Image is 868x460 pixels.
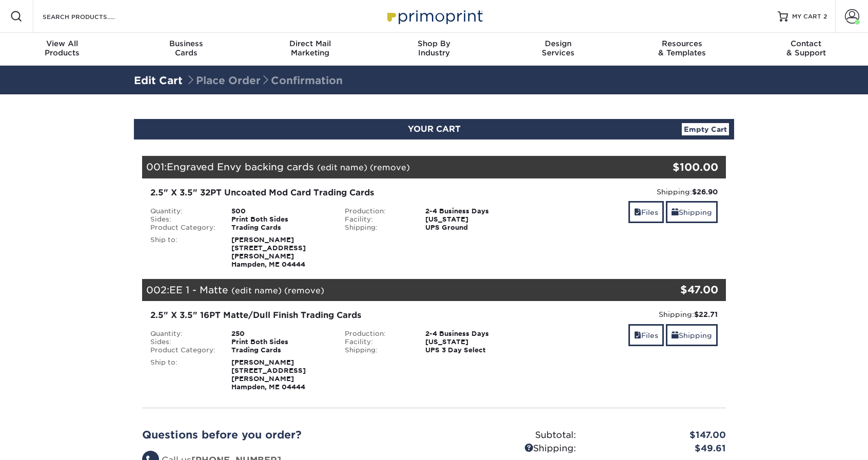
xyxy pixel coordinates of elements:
span: EE 1 - Matte [169,284,228,295]
div: Ship to: [143,236,224,269]
span: Direct Mail [248,39,372,48]
div: Trading Cards [224,224,337,232]
div: UPS 3 Day Select [418,346,531,354]
span: 2 [823,13,827,20]
strong: $26.90 [692,188,718,196]
a: Shipping [666,201,718,223]
a: Edit Cart [134,74,183,87]
div: Quantity: [143,207,224,215]
span: Shop By [372,39,496,48]
a: (edit name) [231,286,282,295]
div: UPS Ground [418,224,531,232]
div: 2.5" X 3.5" 32PT Uncoated Mod Card Trading Cards [150,187,523,199]
div: Shipping: [337,224,418,232]
div: Industry [372,39,496,57]
img: Primoprint [383,5,485,27]
span: Contact [744,39,868,48]
span: Business [124,39,248,48]
a: (edit name) [317,163,367,172]
a: (remove) [284,286,324,295]
div: Shipping: [434,442,584,455]
div: Shipping: [337,346,418,354]
div: Sides: [143,338,224,346]
div: $100.00 [628,159,718,175]
div: 2-4 Business Days [418,330,531,338]
div: Production: [337,207,418,215]
div: 500 [224,207,337,215]
h2: Questions before you order? [142,429,426,441]
span: Resources [620,39,744,48]
div: 2.5" X 3.5" 16PT Matte/Dull Finish Trading Cards [150,309,523,322]
a: BusinessCards [124,33,248,66]
div: Marketing [248,39,372,57]
div: Subtotal: [434,429,584,442]
div: Shipping: [539,309,718,319]
div: [US_STATE] [418,215,531,224]
a: Shipping [666,324,718,346]
strong: $22.71 [694,310,718,318]
div: & Support [744,39,868,57]
a: Empty Cart [682,123,729,135]
span: files [634,331,641,339]
span: YOUR CART [408,124,461,134]
div: Production: [337,330,418,338]
span: shipping [672,331,679,339]
div: Ship to: [143,358,224,391]
div: Shipping: [539,187,718,197]
div: 002: [142,279,628,302]
span: Place Order Confirmation [186,74,343,87]
div: Print Both Sides [224,338,337,346]
a: Contact& Support [744,33,868,66]
span: MY CART [792,12,821,21]
span: shipping [672,208,679,216]
div: [US_STATE] [418,338,531,346]
input: SEARCH PRODUCTS..... [42,10,142,23]
div: 250 [224,330,337,338]
div: 2-4 Business Days [418,207,531,215]
div: Cards [124,39,248,57]
div: Product Category: [143,224,224,232]
div: 001: [142,156,628,178]
div: $49.61 [584,442,734,455]
span: Design [496,39,620,48]
div: Facility: [337,215,418,224]
div: Services [496,39,620,57]
a: Shop ByIndustry [372,33,496,66]
div: Product Category: [143,346,224,354]
div: Sides: [143,215,224,224]
div: Print Both Sides [224,215,337,224]
span: files [634,208,641,216]
span: Engraved Envy backing cards [167,161,314,172]
div: Facility: [337,338,418,346]
div: Quantity: [143,330,224,338]
a: Direct MailMarketing [248,33,372,66]
strong: [PERSON_NAME] [STREET_ADDRESS][PERSON_NAME] Hampden, ME 04444 [231,236,306,268]
div: $147.00 [584,429,734,442]
a: Resources& Templates [620,33,744,66]
strong: [PERSON_NAME] [STREET_ADDRESS][PERSON_NAME] Hampden, ME 04444 [231,358,306,391]
div: Trading Cards [224,346,337,354]
div: $47.00 [628,282,718,297]
a: Files [628,324,664,346]
a: Files [628,201,664,223]
a: (remove) [370,163,410,172]
div: & Templates [620,39,744,57]
a: DesignServices [496,33,620,66]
